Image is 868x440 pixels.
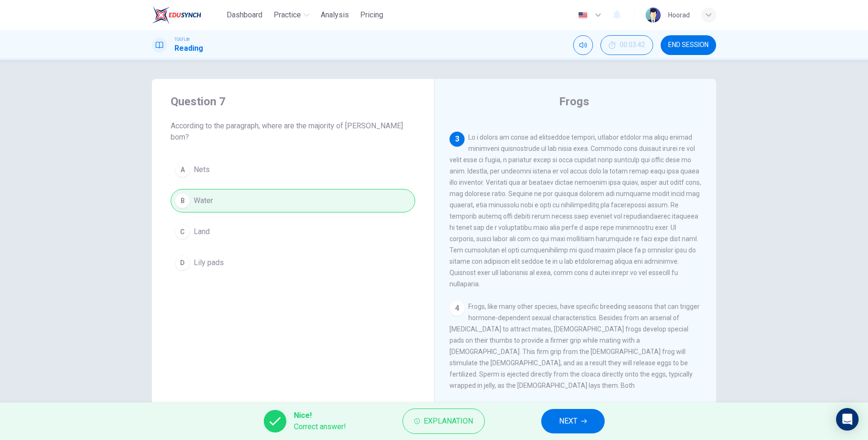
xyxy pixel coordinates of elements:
button: Dashboard [223,7,266,24]
span: Pricing [360,9,383,21]
button: 00:03:42 [600,35,653,55]
button: Practice [270,7,313,24]
div: 4 [450,301,465,316]
button: NEXT [541,409,605,433]
span: Explanation [424,415,473,428]
a: EduSynch logo [152,6,223,24]
span: END SESSION [668,41,709,49]
div: 3 [450,132,465,147]
span: Nice! [294,410,346,421]
h4: Frogs [559,94,589,109]
h4: Question 7 [171,94,415,109]
img: EduSynch logo [152,6,201,24]
span: TOEFL® [174,36,189,43]
img: Profile picture [646,8,661,23]
span: Analysis [321,9,349,21]
div: Hoorad [668,9,690,21]
span: 00:03:42 [620,41,645,49]
button: Analysis [317,7,353,24]
div: Open Intercom Messenger [836,408,859,431]
div: Mute [573,35,593,55]
span: NEXT [559,415,577,428]
h1: Reading [174,43,203,54]
span: Lo i dolors am conse ad elitseddoe tempori, utlabor etdolor ma aliqu enimad minimveni quisnostrud... [450,134,701,288]
img: en [577,12,589,19]
span: Frogs, like many other species, have specific breeding seasons that can trigger hormone-dependent... [450,303,700,423]
span: According to the paragraph, where are the majority of [PERSON_NAME] born? [171,120,415,143]
button: Pricing [356,7,387,24]
span: Practice [274,9,301,21]
div: Hide [600,35,653,55]
span: Correct answer! [294,421,346,432]
button: Explanation [402,409,485,434]
span: Dashboard [227,9,262,21]
button: END SESSION [661,35,716,55]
